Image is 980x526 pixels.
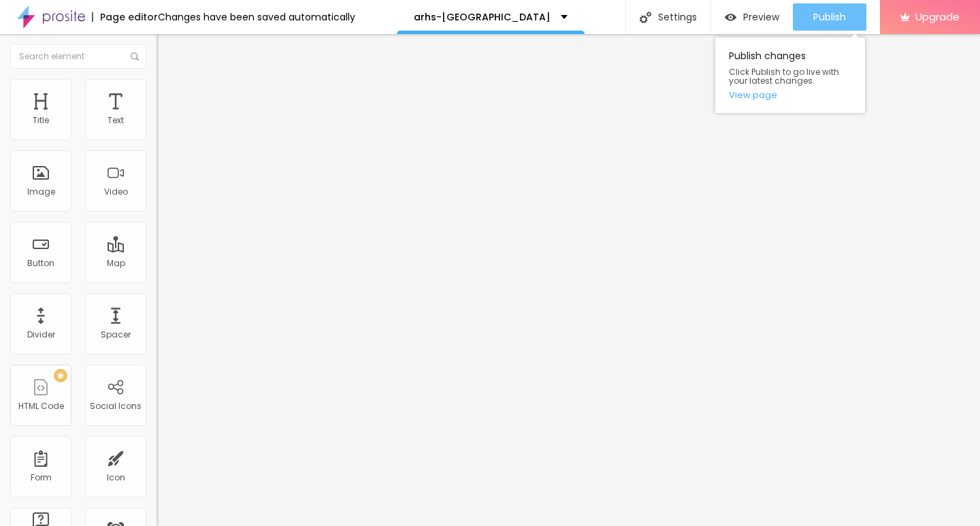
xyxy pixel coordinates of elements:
[107,473,125,482] div: Icon
[90,401,142,411] div: Social Icons
[108,116,124,125] div: Text
[27,259,54,268] div: Button
[414,12,551,22] p: arhs-[GEOGRAPHIC_DATA]
[107,259,125,268] div: Map
[813,12,846,22] span: Publish
[31,473,52,482] div: Form
[27,330,55,340] div: Divider
[743,12,779,22] span: Preview
[729,91,851,99] a: View page
[18,401,64,411] div: HTML Code
[711,3,793,31] button: Preview
[92,12,158,22] div: Page editor
[101,330,131,340] div: Spacer
[915,11,960,22] span: Upgrade
[33,116,49,125] div: Title
[131,52,139,61] img: Icone
[10,44,146,69] input: Search element
[104,187,128,197] div: Video
[725,12,736,23] img: view-1.svg
[715,37,865,113] div: Publish changes
[640,12,651,23] img: Icone
[158,12,355,22] div: Changes have been saved automatically
[793,3,866,31] button: Publish
[729,67,851,85] span: Click Publish to go live with your latest changes.
[27,187,55,197] div: Image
